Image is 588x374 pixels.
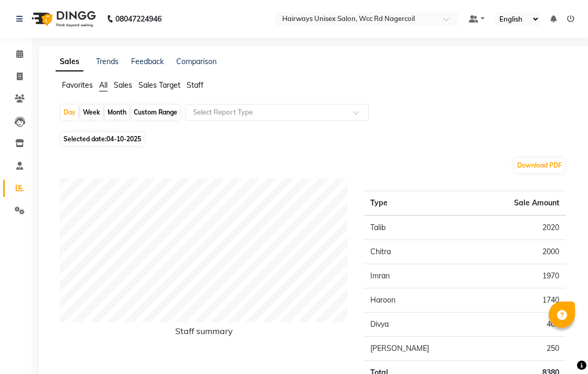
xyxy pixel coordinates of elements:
[60,326,348,340] h6: Staff summary
[80,105,103,120] div: Week
[27,4,99,34] img: logo
[114,80,132,90] span: Sales
[115,4,162,34] b: 08047224946
[61,105,78,120] div: Day
[475,191,565,216] th: Sale Amount
[138,80,180,90] span: Sales Target
[475,215,565,240] td: 2020
[475,337,565,361] td: 250
[364,240,475,264] td: Chitra
[62,80,93,90] span: Favorites
[105,105,129,120] div: Month
[364,191,475,216] th: Type
[187,80,204,90] span: Staff
[475,288,565,313] td: 1740
[364,264,475,288] td: Imran
[106,135,141,143] span: 04-10-2025
[96,57,119,66] a: Trends
[475,240,565,264] td: 2000
[475,313,565,337] td: 400
[61,132,144,146] span: Selected date:
[99,80,108,90] span: All
[364,313,475,337] td: Divya
[56,53,83,71] a: Sales
[475,264,565,288] td: 1970
[515,158,564,173] button: Download PDF
[131,105,180,120] div: Custom Range
[131,57,164,66] a: Feedback
[364,215,475,240] td: Talib
[364,288,475,313] td: Haroon
[364,337,475,361] td: [PERSON_NAME]
[176,57,217,66] a: Comparison
[544,332,578,363] iframe: chat widget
